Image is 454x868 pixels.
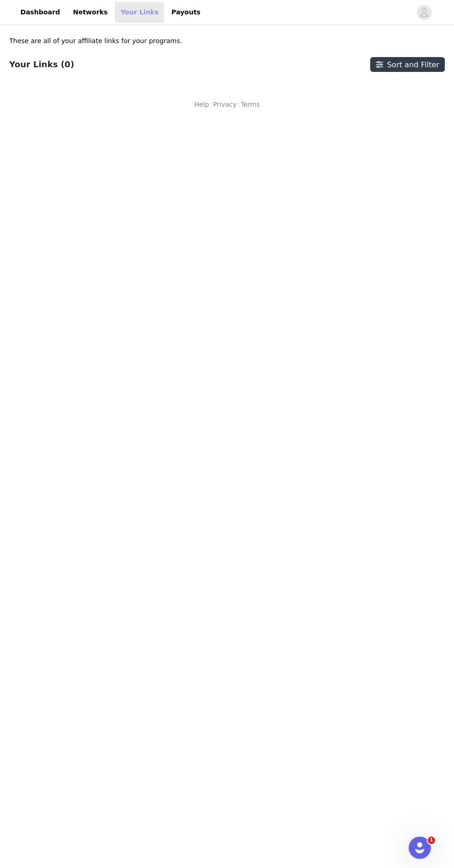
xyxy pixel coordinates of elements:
[420,5,429,20] div: avatar
[370,57,445,72] button: Sort and Filter
[428,836,435,844] span: 1
[115,2,164,23] a: Your Links
[9,59,74,70] h3: Your Links (0)
[241,100,260,109] a: Terms
[194,100,209,109] a: Help
[9,36,182,46] p: These are all of your affiliate links for your programs.
[213,100,237,109] a: Privacy
[67,2,113,23] a: Networks
[409,836,431,859] iframe: Intercom live chat
[15,2,65,23] a: Dashboard
[166,2,206,23] a: Payouts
